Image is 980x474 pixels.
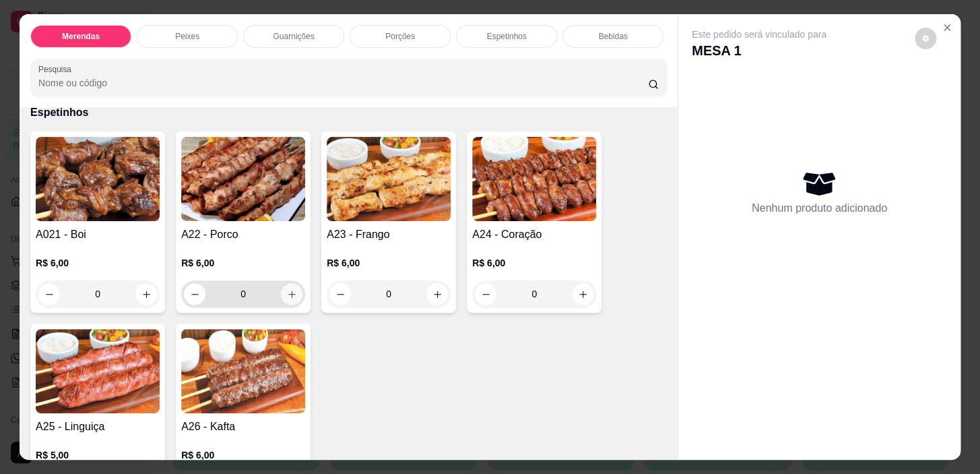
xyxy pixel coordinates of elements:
img: product-image [472,137,596,221]
h4: A22 - Porco [181,227,305,243]
p: Este pedido será vinculado para [692,28,826,41]
p: R$ 6,00 [181,256,305,270]
img: product-image [36,137,160,221]
p: R$ 5,00 [36,448,160,462]
img: product-image [327,137,451,221]
button: increase-product-quantity [135,283,157,305]
h4: A26 - Kafta [181,419,305,435]
button: increase-product-quantity [281,283,302,305]
button: decrease-product-quantity [38,283,60,305]
h4: A25 - Linguiça [36,419,160,435]
p: Merendas [62,31,100,42]
button: decrease-product-quantity [329,283,351,305]
p: MESA 1 [692,41,826,60]
img: product-image [181,137,305,221]
p: R$ 6,00 [472,256,596,270]
p: R$ 6,00 [36,256,160,270]
h4: A23 - Frango [327,227,451,243]
button: decrease-product-quantity [915,28,936,49]
p: Porções [385,31,415,42]
img: product-image [181,329,305,413]
button: decrease-product-quantity [184,283,205,305]
button: Close [936,17,958,38]
p: Nenhum produto adicionado [752,200,887,216]
label: Pesquisa [38,63,76,75]
p: R$ 6,00 [181,448,305,462]
p: Bebidas [598,31,627,42]
h4: A021 - Boi [36,227,160,243]
input: Pesquisa [38,76,648,90]
p: Peixes [175,31,199,42]
p: R$ 6,00 [327,256,451,270]
button: increase-product-quantity [426,283,448,305]
p: Espetinhos [30,105,667,121]
p: Guarnições [273,31,314,42]
button: decrease-product-quantity [475,283,496,305]
img: product-image [36,329,160,413]
button: increase-product-quantity [572,283,593,305]
p: Espetinhos [486,31,526,42]
h4: A24 - Coração [472,227,596,243]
